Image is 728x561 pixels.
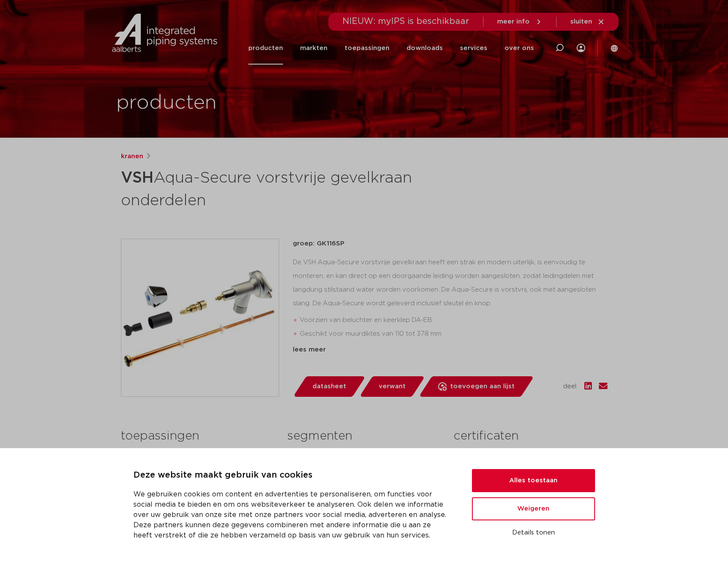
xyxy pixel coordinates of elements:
button: Alles toestaan [472,469,595,492]
span: deel: [563,381,578,392]
div: lees meer [293,345,607,355]
div: De VSH Aqua-Secure vorstvrije gevelkraan heeft een strak en modern uiterlijk, is eenvoudig te mon... [293,256,607,341]
a: downloads [407,32,443,65]
img: Product Image for VSH Aqua-Secure vorstvrije gevelkraan onderdelen [121,239,279,396]
a: kranen [121,151,143,162]
a: markten [300,32,327,65]
p: groep: GK116SP [293,239,607,249]
strong: VSH [121,170,153,186]
span: datasheet [312,380,346,393]
li: Geschikt voor muurdiktes van 110 tot 378 mm [300,327,607,341]
h1: producten [116,89,217,117]
a: services [460,32,487,65]
button: Weigeren [472,497,595,520]
button: Details tonen [472,526,595,540]
a: producten [248,32,283,65]
a: sluiten [570,18,605,26]
a: toepassingen [345,32,389,65]
p: We gebruiken cookies om content en advertenties te personaliseren, om functies voor social media ... [133,489,451,540]
a: datasheet [293,376,365,397]
span: meer info [497,18,530,25]
h3: certificaten [454,428,607,445]
p: Deze website maakt gebruik van cookies [133,469,451,482]
h3: segmenten [287,428,441,445]
a: verwant [359,376,425,397]
span: toevoegen aan lijst [450,380,515,393]
span: sluiten [570,18,592,25]
span: NIEUW: myIPS is beschikbaar [342,17,469,26]
span: verwant [379,380,406,393]
li: Voorzien van beluchter en keerklep DA-EB [300,313,607,327]
nav: Menu [248,32,534,65]
h1: Aqua-Secure vorstvrije gevelkraan onderdelen [121,165,442,211]
a: over ons [504,32,534,65]
h3: toepassingen [121,428,274,445]
a: meer info [497,18,542,26]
